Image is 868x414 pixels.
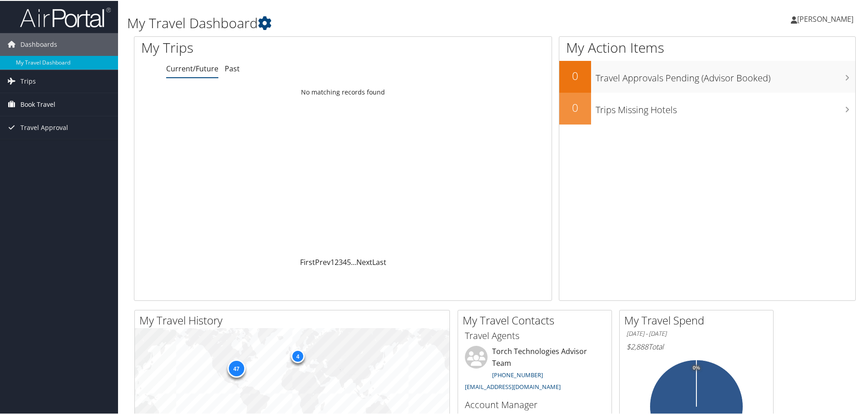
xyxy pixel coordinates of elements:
h2: 0 [559,99,591,115]
a: 0Trips Missing Hotels [559,92,855,124]
h2: My Travel Contacts [463,312,612,327]
a: 3 [339,256,343,266]
a: Next [356,256,372,266]
h2: My Travel History [139,312,449,327]
a: [EMAIL_ADDRESS][DOMAIN_NAME] [465,382,561,390]
span: Dashboards [20,32,57,55]
img: airportal-logo.png [20,6,111,27]
a: Current/Future [166,63,218,73]
a: First [300,256,315,266]
h1: My Action Items [559,37,855,56]
tspan: 0% [693,364,700,370]
a: 1 [330,256,335,266]
span: Travel Approval [20,115,68,138]
a: [PHONE_NUMBER] [492,370,543,378]
a: 0Travel Approvals Pending (Advisor Booked) [559,60,855,92]
h3: Travel Agents [465,329,605,341]
li: Torch Technologies Advisor Team [460,345,609,394]
a: Last [372,256,386,266]
h1: My Travel Dashboard [127,13,617,32]
span: Book Travel [20,92,55,115]
a: 5 [347,256,351,266]
a: Past [225,63,240,73]
h6: [DATE] - [DATE] [626,329,766,337]
div: 47 [227,359,245,377]
span: … [351,256,356,266]
a: 2 [335,256,339,266]
a: Prev [315,256,330,266]
h3: Travel Approvals Pending (Advisor Booked) [596,66,855,84]
h2: My Travel Spend [624,312,773,327]
h2: 0 [559,67,591,83]
td: No matching records found [134,83,552,100]
h3: Trips Missing Hotels [596,98,855,115]
span: [PERSON_NAME] [797,13,853,23]
h1: My Trips [141,37,371,56]
div: 4 [291,348,305,362]
span: $2,888 [626,341,648,351]
h6: Total [626,341,766,351]
a: [PERSON_NAME] [791,5,863,32]
h3: Account Manager [465,398,605,410]
a: 4 [343,256,347,266]
span: Trips [20,69,36,92]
